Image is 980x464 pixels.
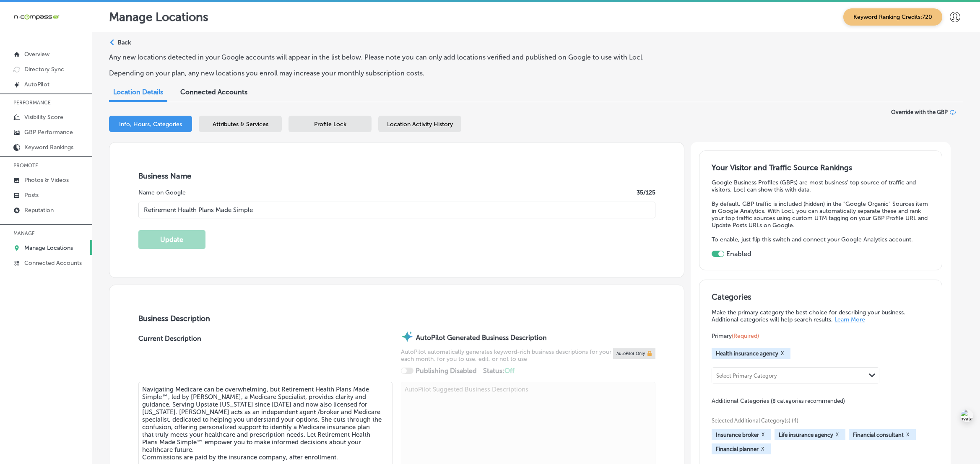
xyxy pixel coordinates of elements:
p: Manage Locations [24,244,73,251]
p: Directory Sync [24,66,64,73]
span: Primary [712,332,759,340]
span: Override with the GBP [891,109,948,115]
button: X [759,431,767,438]
h3: Your Visitor and Traffic Source Rankings [712,163,930,172]
div: Select Primary Category [716,373,777,379]
p: To enable, just flip this switch and connect your Google Analytics account. [712,236,930,243]
span: Financial planner [716,446,759,452]
p: Depending on your plan, any new locations you enroll may increase your monthly subscription costs. [109,69,664,77]
p: Posts [24,192,39,199]
input: Enter Location Name [138,202,655,218]
button: X [759,446,767,452]
button: X [833,431,841,438]
p: Overview [24,51,49,58]
span: Insurance broker [716,432,759,438]
span: Profile Lock [314,121,346,128]
img: 660ab0bf-5cc7-4cb8-ba1c-48b5ae0f18e60NCTV_CLogo_TV_Black_-500x88.png [13,13,60,21]
h3: Categories [712,292,930,305]
button: Update [138,230,205,249]
span: Connected Accounts [180,88,247,96]
label: 35 /125 [637,189,655,196]
p: Google Business Profiles (GBPs) are most business' top source of traffic and visitors. Locl can s... [712,179,930,193]
h3: Business Name [138,171,655,181]
span: Info, Hours, Categories [119,121,182,128]
p: Make the primary category the best choice for describing your business. Additional categories wil... [712,309,930,323]
img: autopilot-icon [401,330,413,343]
a: Learn More [834,316,865,323]
span: (8 categories recommended) [771,397,845,405]
p: Any new locations detected in your Google accounts will appear in the list below. Please note you... [109,53,664,61]
p: Manage Locations [109,10,208,24]
span: Attributes & Services [213,121,268,128]
p: Visibility Score [24,114,63,121]
button: X [778,350,786,357]
span: Location Activity History [387,121,453,128]
span: Location Details [113,88,163,96]
p: GBP Performance [24,129,73,136]
span: Health insurance agency [716,350,778,357]
span: Keyword Ranking Credits: 720 [843,8,942,26]
p: Reputation [24,207,54,214]
p: Photos & Videos [24,176,69,184]
span: (Required) [732,332,759,340]
p: AutoPilot [24,81,49,88]
span: Selected Additional Category(s) (4) [712,417,923,424]
button: X [904,431,912,438]
span: Financial consultant [853,432,904,438]
h3: Business Description [138,314,655,323]
strong: AutoPilot Generated Business Description [416,334,547,342]
p: By default, GBP traffic is included (hidden) in the "Google Organic" Sources item in Google Analy... [712,200,930,229]
span: Life insurance agency [779,432,833,438]
p: Keyword Rankings [24,144,73,151]
p: Connected Accounts [24,259,82,267]
label: Current Description [138,334,201,382]
p: Back [118,39,131,46]
span: Additional Categories [712,397,845,404]
label: Name on Google [138,189,186,196]
label: Enabled [726,250,751,258]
